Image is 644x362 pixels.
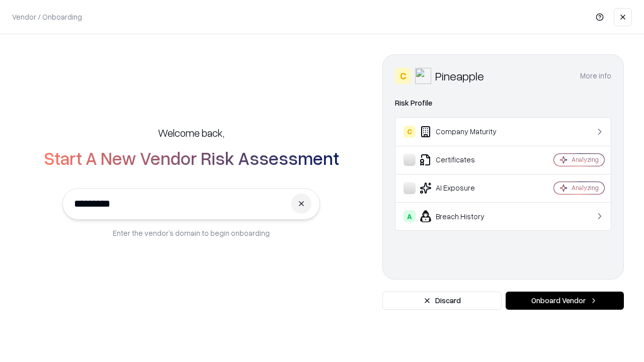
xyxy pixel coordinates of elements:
div: Analyzing [572,184,599,192]
div: Company Maturity [404,126,524,138]
div: A [404,210,416,222]
img: Pineapple [415,68,431,84]
div: AI Exposure [404,182,524,194]
h5: Welcome back, [158,126,224,140]
div: C [404,126,416,138]
button: Discard [382,292,502,310]
div: Risk Profile [395,97,611,109]
div: Certificates [404,154,524,166]
h2: Start A New Vendor Risk Assessment [44,148,339,168]
button: More info [580,67,611,85]
p: Vendor / Onboarding [12,12,82,22]
button: Onboard Vendor [506,292,624,310]
div: C [395,68,411,84]
div: Breach History [404,210,524,222]
div: Analyzing [572,155,599,164]
p: Enter the vendor’s domain to begin onboarding [113,228,270,238]
div: Pineapple [435,68,484,84]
